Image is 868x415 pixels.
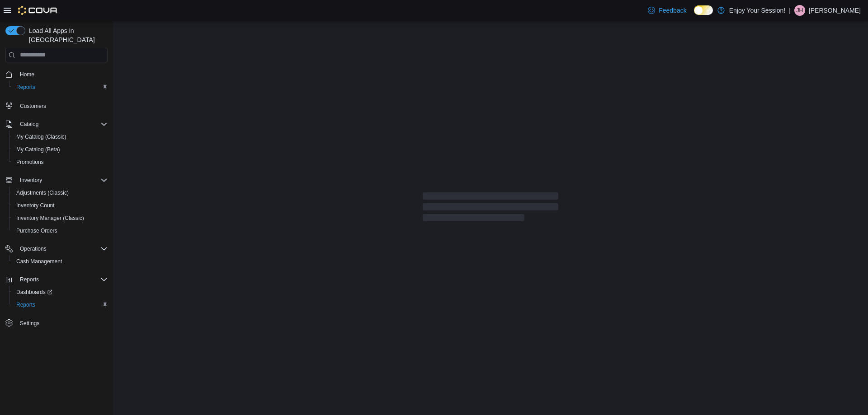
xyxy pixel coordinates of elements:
[794,5,805,16] div: Julia Holladay
[13,131,70,142] a: My Catalog (Classic)
[20,276,39,283] span: Reports
[789,5,791,16] p: |
[13,144,64,155] a: My Catalog (Beta)
[16,274,108,285] span: Reports
[9,81,111,93] button: Reports
[16,146,60,153] span: My Catalog (Beta)
[9,187,111,199] button: Adjustments (Classic)
[20,320,39,327] span: Settings
[13,131,108,142] span: My Catalog (Classic)
[13,187,72,198] a: Adjustments (Classic)
[16,100,108,111] span: Customers
[16,175,108,186] span: Inventory
[25,26,108,44] span: Load All Apps in [GEOGRAPHIC_DATA]
[20,103,46,110] span: Customers
[16,274,42,285] button: Reports
[20,245,47,252] span: Operations
[729,5,786,16] p: Enjoy Your Session!
[13,256,66,267] a: Cash Management
[2,99,111,112] button: Customers
[16,159,44,166] span: Promotions
[9,286,111,298] a: Dashboards
[13,287,108,298] span: Dashboards
[2,317,111,330] button: Settings
[16,289,52,296] span: Dashboards
[2,242,111,255] button: Operations
[9,199,111,212] button: Inventory Count
[16,101,50,112] a: Customers
[13,82,108,93] span: Reports
[644,1,690,19] a: Feedback
[13,157,108,168] span: Promotions
[9,224,111,237] button: Purchase Orders
[16,119,108,130] span: Catalog
[2,174,111,187] button: Inventory
[20,177,42,184] span: Inventory
[2,68,111,81] button: Home
[694,5,713,15] input: Dark Mode
[13,213,88,224] a: Inventory Manager (Classic)
[13,287,56,298] a: Dashboards
[13,299,39,310] a: Reports
[9,298,111,311] button: Reports
[13,200,58,211] a: Inventory Count
[9,156,111,168] button: Promotions
[5,64,108,353] nav: Complex example
[13,200,108,211] span: Inventory Count
[9,255,111,268] button: Cash Management
[16,317,108,329] span: Settings
[20,71,34,78] span: Home
[16,202,55,209] span: Inventory Count
[659,6,686,15] span: Feedback
[13,82,39,93] a: Reports
[18,6,58,15] img: Cova
[13,225,108,236] span: Purchase Orders
[16,84,35,91] span: Reports
[16,243,108,254] span: Operations
[16,175,46,186] button: Inventory
[16,119,42,130] button: Catalog
[16,243,50,254] button: Operations
[20,121,38,128] span: Catalog
[2,118,111,131] button: Catalog
[13,256,108,267] span: Cash Management
[13,225,61,236] a: Purchase Orders
[16,133,66,140] span: My Catalog (Classic)
[16,69,108,80] span: Home
[9,143,111,156] button: My Catalog (Beta)
[16,301,35,308] span: Reports
[797,5,803,16] span: JH
[9,131,111,143] button: My Catalog (Classic)
[16,227,57,234] span: Purchase Orders
[16,69,38,80] a: Home
[809,5,861,16] p: [PERSON_NAME]
[13,299,108,310] span: Reports
[16,318,43,329] a: Settings
[13,187,108,198] span: Adjustments (Classic)
[13,144,108,155] span: My Catalog (Beta)
[13,157,47,168] a: Promotions
[16,258,62,265] span: Cash Management
[423,194,558,223] span: Loading
[16,214,84,222] span: Inventory Manager (Classic)
[2,273,111,286] button: Reports
[9,212,111,224] button: Inventory Manager (Classic)
[13,213,108,224] span: Inventory Manager (Classic)
[16,189,69,196] span: Adjustments (Classic)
